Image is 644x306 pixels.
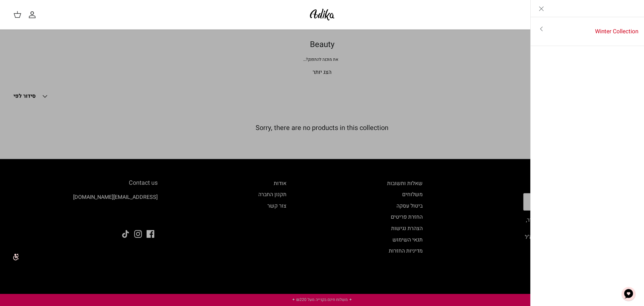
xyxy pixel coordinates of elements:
[28,11,39,19] a: החשבון שלי
[5,248,23,266] img: accessibility_icon02.svg
[308,7,336,23] img: Adika IL
[619,284,639,304] button: צ'אט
